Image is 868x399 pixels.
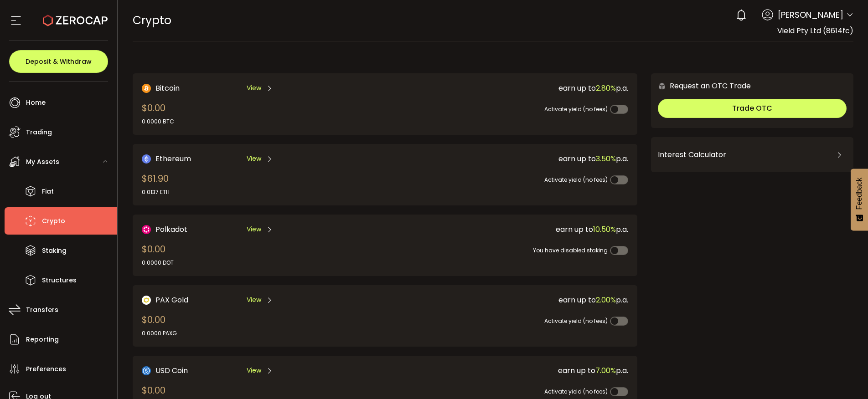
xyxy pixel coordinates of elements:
span: Fiat [42,185,54,198]
span: My Assets [26,155,59,169]
span: Crypto [133,12,171,28]
img: USD Coin [142,366,151,375]
div: earn up to p.a. [379,153,628,164]
span: Activate yield (no fees) [544,317,608,325]
img: 6nGpN7MZ9FLuBP83NiajKbTRY4UzlzQtBKtCrLLspmCkSvCZHBKvY3NxgQaT5JnOQREvtQ257bXeeSTueZfAPizblJ+Fe8JwA... [658,82,666,90]
div: 0.0000 BTC [142,118,174,126]
span: Feedback [855,178,863,210]
div: Interest Calculator [658,144,847,166]
div: earn up to p.a. [379,294,628,306]
span: Bitcoin [155,82,180,94]
span: Activate yield (no fees) [544,105,608,113]
span: Vield Pty Ltd (8614fc) [777,26,853,36]
span: [PERSON_NAME] [778,9,843,21]
img: PAX Gold [142,296,151,305]
img: DOT [142,225,151,234]
span: Trading [26,126,52,139]
div: $0.00 [142,101,174,126]
span: 2.80% [596,83,616,93]
div: earn up to p.a. [379,224,628,235]
span: View [247,154,261,164]
div: $0.00 [142,313,177,338]
span: 10.50% [593,224,616,235]
span: You have disabled staking [533,246,608,254]
span: Activate yield (no fees) [544,176,608,184]
span: Trade OTC [732,103,772,113]
span: 3.50% [596,153,616,164]
span: Ethereum [155,153,191,164]
span: 7.00% [595,365,616,376]
iframe: Chat Widget [822,355,868,399]
span: 2.00% [596,295,616,305]
button: Deposit & Withdraw [9,50,108,73]
button: Feedback - Show survey [851,169,868,230]
span: Structures [42,274,77,287]
span: Activate yield (no fees) [544,388,608,395]
span: View [247,225,261,234]
span: Reporting [26,333,59,346]
div: 0.0000 DOT [142,259,174,267]
span: Home [26,96,46,109]
div: earn up to p.a. [379,365,628,376]
span: Deposit & Withdraw [26,58,92,65]
span: View [247,295,261,305]
span: Polkadot [155,224,187,235]
div: $61.90 [142,172,170,196]
span: Preferences [26,363,66,376]
span: PAX Gold [155,294,188,306]
span: Transfers [26,303,58,317]
div: 0.0000 PAXG [142,329,177,338]
span: View [247,366,261,375]
button: Trade OTC [658,99,847,118]
img: Ethereum [142,154,151,164]
div: earn up to p.a. [379,82,628,94]
div: $0.00 [142,242,174,267]
span: USD Coin [155,365,188,376]
div: 0.0137 ETH [142,188,170,196]
span: View [247,83,261,93]
span: Staking [42,244,67,257]
div: Request an OTC Trade [651,80,751,92]
span: Crypto [42,215,65,228]
img: Bitcoin [142,84,151,93]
